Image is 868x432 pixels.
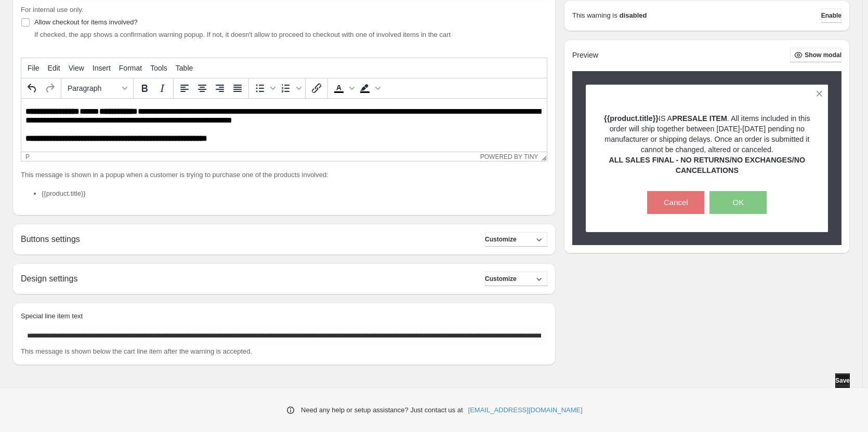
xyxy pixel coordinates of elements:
span: Edit [48,64,60,72]
button: Enable [821,8,841,23]
iframe: Rich Text Area [21,99,547,152]
strong: PRESALE ITEM [672,114,727,123]
p: This message is shown in a popup when a customer is trying to purchase one of the products involved: [21,170,547,180]
li: {{product.title}} [42,188,547,199]
span: Insert [93,64,111,72]
button: Bold [136,79,153,97]
button: Insert/edit link [308,79,325,97]
strong: ALL SALES FINAL - NO RETURNS/NO EXCHANGES/NO CANCELLATIONS [609,156,806,174]
a: Powered by Tiny [480,153,538,160]
button: OK [709,191,767,214]
h2: Design settings [21,274,77,283]
span: Special line item text [21,312,83,320]
button: Italic [153,79,171,97]
span: Save [835,376,850,385]
div: Bullet list [251,79,277,97]
span: Tools [150,64,167,72]
p: This warning is [572,10,617,21]
button: Cancel [647,191,704,214]
span: This message is shown below the cart line item after the warning is accepted. [21,347,252,355]
button: Formats [63,79,131,97]
div: Resize [538,152,547,161]
h2: Preview [572,51,598,60]
div: Background color [356,79,382,97]
h2: Buttons settings [21,234,80,244]
a: [EMAIL_ADDRESS][DOMAIN_NAME] [468,405,583,415]
span: Table [176,64,193,72]
p: IS A . All items included in this order will ship together between [DATE]-[DATE] pending no manuf... [604,113,810,155]
div: Numbered list [277,79,303,97]
button: Show modal [790,48,841,62]
button: Customize [485,232,547,247]
span: Format [119,64,142,72]
span: Customize [485,275,517,283]
span: Paragraph [68,84,119,92]
div: Text color [330,79,356,97]
strong: {{product.title}} [604,114,659,123]
strong: disabled [620,10,647,21]
span: File [28,64,40,72]
button: Align left [176,79,193,97]
button: Align right [211,79,229,97]
span: Enable [821,11,841,20]
button: Align center [193,79,211,97]
button: Justify [229,79,246,97]
button: Save [835,373,850,388]
span: Allow checkout for items involved? [34,18,138,26]
div: p [25,153,30,160]
span: If checked, the app shows a confirmation warning popup. If not, it doesn't allow to proceed to ch... [34,31,451,38]
button: Customize [485,272,547,286]
span: View [69,64,84,72]
span: Customize [485,235,517,244]
span: Show modal [805,51,841,59]
span: For internal use only. [21,6,83,14]
button: Redo [41,79,59,97]
button: Undo [23,79,41,97]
